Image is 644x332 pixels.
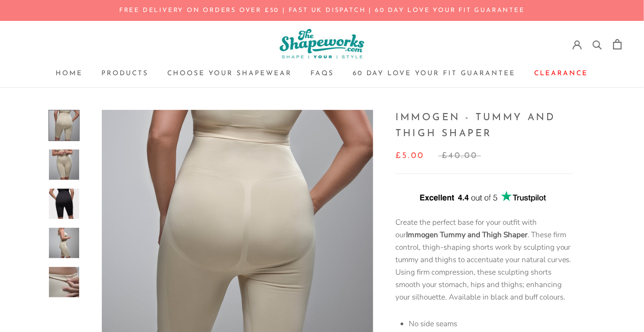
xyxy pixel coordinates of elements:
[119,7,525,14] a: FREE DELIVERY ON ORDERS OVER £50 | FAST UK DISPATCH | 60 day LOVE YOUR FIT GUARANTEE
[49,267,79,297] img: Immogen - Tummy and Thigh Shaper
[353,70,516,77] a: 60 Day Love Your Fit Guarantee60 Day Love Your Fit Guarantee
[418,189,551,206] img: Trustpilot_Excellent44.png
[280,29,364,59] img: The Shapeworks
[442,149,478,163] span: £40.00
[56,70,83,77] a: HomeHome
[613,39,622,49] a: Open cart
[49,189,79,219] img: Immogen - Tummy and Thigh Shaper
[535,70,588,77] a: ClearanceClearance
[406,230,527,240] strong: Immogen Tummy and Thigh Shaper
[311,70,334,77] a: FAQsFAQs
[593,40,602,49] a: Search
[49,228,79,258] img: Immogen - Tummy and Thigh Shaper
[102,70,149,77] a: ProductsProducts
[395,216,573,304] p: Create the perfect base for your outfit with our . These firm control, thigh-shaping shorts work ...
[168,70,292,77] a: Choose your ShapewearChoose your Shapewear
[49,110,79,141] img: Immogen - Tummy and Thigh Shaper
[49,150,79,180] img: Immogen - Tummy and Thigh Shaper
[395,149,425,163] span: £5.00
[395,110,573,142] h1: Immogen - Tummy and Thigh Shaper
